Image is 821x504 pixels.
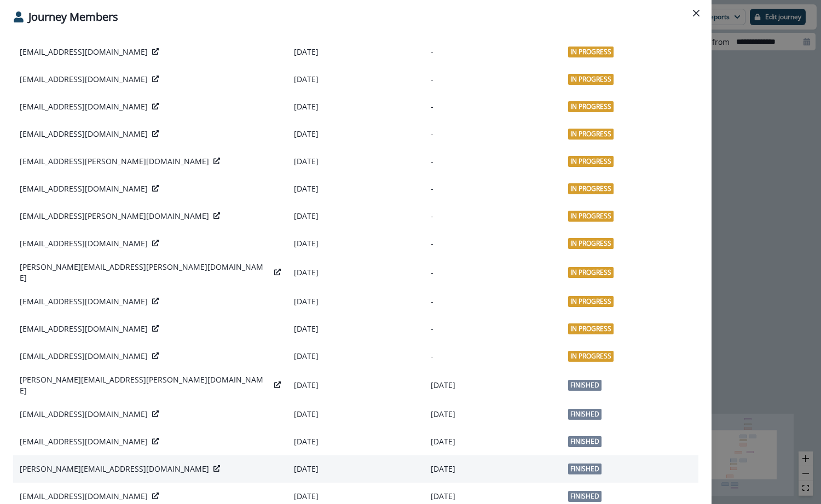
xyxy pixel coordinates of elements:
[294,101,418,112] p: [DATE]
[568,351,614,362] span: In Progress
[294,267,418,278] p: [DATE]
[431,436,554,447] p: [DATE]
[568,380,602,391] span: Finished
[568,296,614,307] span: In Progress
[431,211,554,222] p: -
[20,436,148,447] p: [EMAIL_ADDRESS][DOMAIN_NAME]
[20,211,209,222] p: [EMAIL_ADDRESS][PERSON_NAME][DOMAIN_NAME]
[20,409,148,420] p: [EMAIL_ADDRESS][DOMAIN_NAME]
[431,74,554,85] p: -
[431,464,554,474] p: [DATE]
[568,156,614,167] span: In Progress
[568,129,614,140] span: In Progress
[568,436,602,447] span: Finished
[431,101,554,112] p: -
[28,9,118,25] p: Journey Members
[294,47,418,57] p: [DATE]
[294,74,418,85] p: [DATE]
[568,47,614,57] span: In Progress
[431,267,554,278] p: -
[20,491,148,502] p: [EMAIL_ADDRESS][DOMAIN_NAME]
[294,464,418,474] p: [DATE]
[568,464,602,474] span: Finished
[20,323,148,334] p: [EMAIL_ADDRESS][DOMAIN_NAME]
[568,409,602,420] span: Finished
[294,380,418,391] p: [DATE]
[431,238,554,249] p: -
[20,351,148,362] p: [EMAIL_ADDRESS][DOMAIN_NAME]
[294,436,418,447] p: [DATE]
[431,47,554,57] p: -
[20,238,148,249] p: [EMAIL_ADDRESS][DOMAIN_NAME]
[431,409,554,420] p: [DATE]
[294,238,418,249] p: [DATE]
[294,296,418,307] p: [DATE]
[294,323,418,334] p: [DATE]
[294,156,418,167] p: [DATE]
[20,129,148,140] p: [EMAIL_ADDRESS][DOMAIN_NAME]
[431,491,554,502] p: [DATE]
[431,351,554,362] p: -
[431,380,554,391] p: [DATE]
[568,267,614,278] span: In Progress
[431,156,554,167] p: -
[568,183,614,194] span: In Progress
[20,296,148,307] p: [EMAIL_ADDRESS][DOMAIN_NAME]
[687,4,705,22] button: Close
[568,238,614,249] span: In Progress
[294,491,418,502] p: [DATE]
[568,211,614,222] span: In Progress
[568,491,602,502] span: Finished
[568,101,614,112] span: In Progress
[294,211,418,222] p: [DATE]
[431,183,554,194] p: -
[20,183,148,194] p: [EMAIL_ADDRESS][DOMAIN_NAME]
[20,464,209,474] p: [PERSON_NAME][EMAIL_ADDRESS][DOMAIN_NAME]
[568,74,614,85] span: In Progress
[294,351,418,362] p: [DATE]
[568,323,614,334] span: In Progress
[294,409,418,420] p: [DATE]
[20,374,270,396] p: [PERSON_NAME][EMAIL_ADDRESS][PERSON_NAME][DOMAIN_NAME]
[20,47,148,57] p: [EMAIL_ADDRESS][DOMAIN_NAME]
[431,129,554,140] p: -
[431,323,554,334] p: -
[294,129,418,140] p: [DATE]
[294,183,418,194] p: [DATE]
[20,74,148,85] p: [EMAIL_ADDRESS][DOMAIN_NAME]
[20,101,148,112] p: [EMAIL_ADDRESS][DOMAIN_NAME]
[20,156,209,167] p: [EMAIL_ADDRESS][PERSON_NAME][DOMAIN_NAME]
[20,262,270,283] p: [PERSON_NAME][EMAIL_ADDRESS][PERSON_NAME][DOMAIN_NAME]
[431,296,554,307] p: -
